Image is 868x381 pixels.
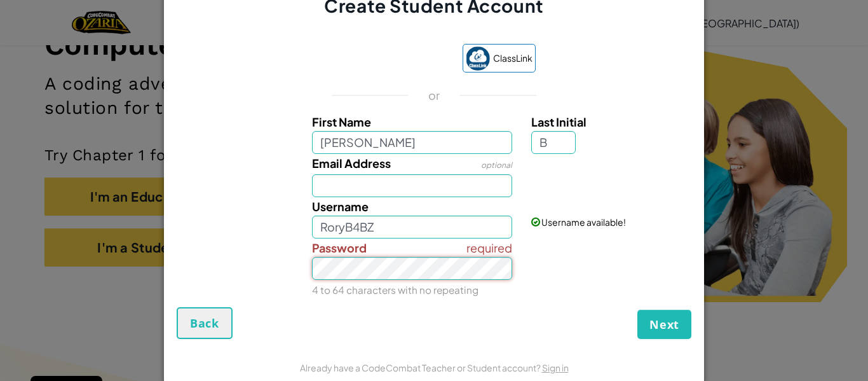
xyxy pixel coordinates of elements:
span: required [466,239,512,257]
span: Password [312,240,367,255]
span: Email Address [312,156,391,170]
span: optional [481,160,512,170]
p: or [428,88,440,103]
span: Username available! [541,216,626,228]
span: Last Initial [531,114,587,129]
span: First Name [312,114,371,129]
span: ClassLink [493,49,532,67]
a: Sign in [542,362,569,373]
small: 4 to 64 characters with no repeating [312,284,478,296]
span: Back [190,315,219,331]
span: Already have a CodeCombat Teacher or Student account? [300,362,542,373]
span: Username [312,199,369,214]
img: classlink-logo-small.png [466,46,490,71]
button: Back [177,307,233,339]
span: Next [649,317,679,332]
button: Next [637,310,691,339]
iframe: Sign in with Google Button [327,46,456,74]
